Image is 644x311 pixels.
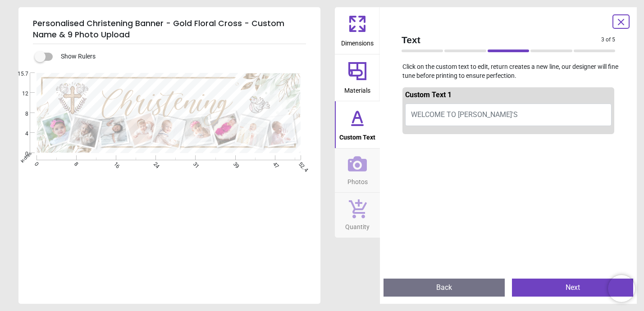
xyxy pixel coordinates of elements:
button: Back [384,279,505,297]
span: Materials [344,82,370,95]
span: Dimensions [341,35,374,48]
button: WELCOME TO [PERSON_NAME]'S [405,104,612,126]
span: 12 [11,90,28,98]
span: Quantity [345,218,370,232]
button: Custom Text [335,101,380,148]
span: Text [402,33,601,46]
button: Materials [335,54,380,101]
button: Next [512,279,633,297]
span: Custom Text [339,129,375,142]
span: Custom Text 1 [405,90,452,99]
span: 15.7 [11,70,28,78]
button: Quantity [335,193,380,238]
span: Photos [347,173,368,187]
span: WELCOME TO [PERSON_NAME]'S [411,110,518,119]
iframe: Brevo live chat [608,275,635,302]
h5: Personalised Christening Banner - Gold Floral Cross - Custom Name & 9 Photo Upload [33,14,306,44]
span: 4 [11,130,28,138]
span: 3 of 5 [601,36,615,44]
span: 0 [11,150,28,158]
button: Dimensions [335,7,380,54]
div: Show Rulers [40,51,320,62]
span: 8 [11,110,28,118]
button: Photos [335,149,380,193]
p: Click on the custom text to edit, return creates a new line, our designer will fine tune before p... [394,63,622,80]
